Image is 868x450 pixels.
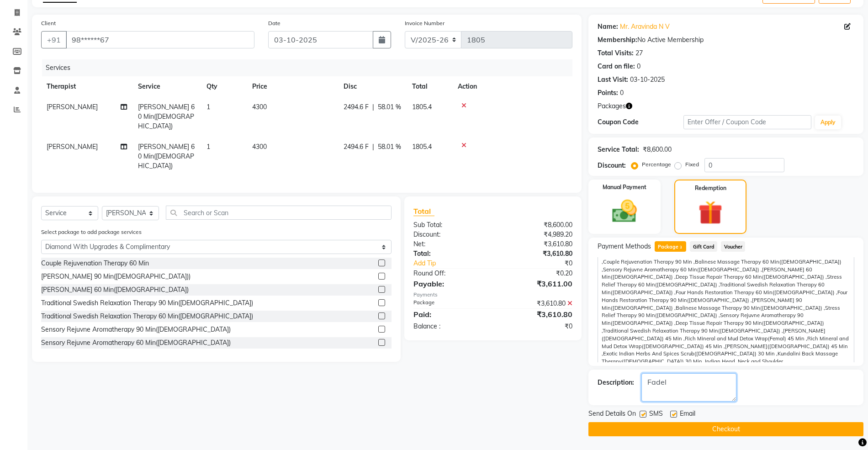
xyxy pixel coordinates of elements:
[493,309,579,320] div: ₹3,610.80
[407,220,493,230] div: Sub Total:
[598,145,639,154] div: Service Total:
[598,48,634,58] div: Total Visits:
[598,88,618,98] div: Points:
[493,299,579,308] div: ₹3,610.80
[47,103,98,111] span: [PERSON_NAME]
[603,183,646,191] label: Manual Payment
[602,343,848,357] span: [PERSON_NAME]([DEMOGRAPHIC_DATA]) 45 Min ,
[407,76,452,97] th: Total
[344,102,369,112] span: 2494.6 F
[635,48,643,58] div: 27
[412,143,432,151] span: 1805.4
[206,103,210,111] span: 1
[407,230,493,239] div: Discount:
[378,102,401,112] span: 58.01 %
[598,101,626,111] span: Packages
[602,328,826,342] span: [PERSON_NAME]([DEMOGRAPHIC_DATA]) 45 Min ,
[815,116,841,129] button: Apply
[268,19,281,27] label: Date
[41,76,132,97] th: Therapist
[493,278,579,289] div: ₹3,611.00
[630,75,665,85] div: 03-10-2025
[602,259,842,273] span: Balinese Massage Therapy 60 Min([DEMOGRAPHIC_DATA]) ,
[493,230,579,239] div: ₹4,989.20
[676,289,837,296] span: Four Hands Restoration Therapy 60 Min([DEMOGRAPHIC_DATA]) ,
[407,269,493,278] div: Round Off:
[405,19,445,27] label: Invoice Number
[41,259,149,268] div: Couple Rejuvenation Therapy 60 Min
[413,291,572,299] div: Payments
[602,266,812,281] span: [PERSON_NAME] 60 Min([DEMOGRAPHIC_DATA]) ,
[252,143,267,151] span: 4300
[372,142,374,152] span: |
[41,285,189,295] div: [PERSON_NAME] 60 Min([DEMOGRAPHIC_DATA])
[41,298,253,308] div: Traditional Swedish Relaxation Therapy 90 Min([DEMOGRAPHIC_DATA])
[598,75,628,85] div: Last Visit:
[508,259,580,268] div: ₹0
[598,35,854,45] div: No Active Membership
[252,103,267,111] span: 4300
[598,35,637,45] div: Membership:
[588,422,863,436] button: Checkout
[338,76,407,97] th: Disc
[166,206,392,220] input: Search or Scan
[602,251,835,265] span: Four Hands Restoration Therapy 60 Min([DEMOGRAPHIC_DATA]) ,
[41,325,231,334] div: Sensory Rejuvne Aromatherapy 90 Min([DEMOGRAPHIC_DATA])
[201,76,247,97] th: Qty
[678,245,683,250] span: 3
[41,31,67,48] button: +91
[691,198,730,228] img: _gift.svg
[66,31,254,48] input: Search by Name/Mobile/Email/Code
[603,328,783,334] span: Traditional Swedish Relaxation Therapy 90 Min([DEMOGRAPHIC_DATA]) ,
[676,274,827,280] span: Deep Tissue Repair Therapy 60 Min([DEMOGRAPHIC_DATA]) ,
[598,22,618,32] div: Name:
[47,143,98,151] span: [PERSON_NAME]
[655,241,686,252] span: Package
[407,309,493,320] div: Paid:
[685,160,699,169] label: Fixed
[493,239,579,249] div: ₹3,610.80
[649,409,663,420] span: SMS
[412,103,432,111] span: 1805.4
[690,241,717,252] span: Gift Card
[598,161,626,170] div: Discount:
[602,305,840,319] span: Stress Relief Therapy 90 Min([DEMOGRAPHIC_DATA]) ,
[41,19,56,27] label: Client
[602,289,847,303] span: Four Hands Restoration Therapy 90 Min([DEMOGRAPHIC_DATA]) ,
[493,220,579,230] div: ₹8,600.00
[603,350,778,357] span: Exotic Indian Herbs And Spices Scrub([DEMOGRAPHIC_DATA]) 30 Min ,
[598,117,683,127] div: Coupon Code
[603,266,762,273] span: Sensory Rejuvne Aromatherapy 60 Min([DEMOGRAPHIC_DATA]) ,
[247,76,338,97] th: Price
[206,143,210,151] span: 1
[493,322,579,331] div: ₹0
[413,206,434,216] span: Total
[378,142,401,152] span: 58.01 %
[41,272,191,281] div: [PERSON_NAME] 90 Min([DEMOGRAPHIC_DATA]))
[683,115,812,129] input: Enter Offer / Coupon Code
[620,88,624,98] div: 0
[602,335,849,349] span: Rich Mineral and Mud Detox Wrap([DEMOGRAPHIC_DATA]) 45 Min ,
[598,62,635,71] div: Card on file:
[372,102,374,112] span: |
[407,278,493,289] div: Payable:
[138,143,195,170] span: [PERSON_NAME] 60 Min([DEMOGRAPHIC_DATA])
[695,184,726,192] label: Redemption
[344,142,369,152] span: 2494.6 F
[602,320,824,334] span: Deep Tissue Repair Therapy 90 Min([DEMOGRAPHIC_DATA]) ,
[452,76,572,97] th: Action
[603,259,695,265] span: Couple Rejuvenation Therapy 90 Min ,
[680,409,695,420] span: Email
[407,322,493,331] div: Balance :
[407,239,493,249] div: Net:
[41,338,231,348] div: Sensory Rejuvne Aromatherapy 60 Min([DEMOGRAPHIC_DATA])
[132,76,201,97] th: Service
[493,249,579,259] div: ₹3,610.80
[604,197,645,226] img: _cash.svg
[721,241,745,252] span: Voucher
[676,305,825,311] span: Balinese Massage Therapy 90 Min([DEMOGRAPHIC_DATA]) ,
[41,228,142,236] label: Select package to add package services
[42,59,579,76] div: Services
[138,103,195,130] span: [PERSON_NAME] 60 Min([DEMOGRAPHIC_DATA])
[407,299,493,308] div: Package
